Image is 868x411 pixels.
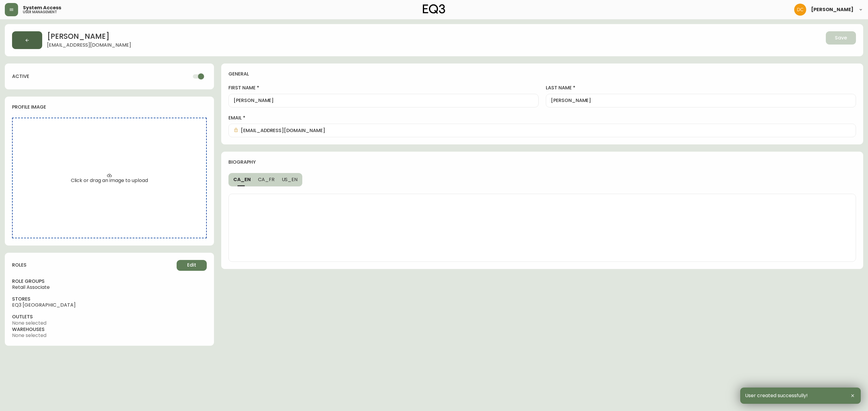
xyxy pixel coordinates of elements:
label: email [228,115,856,121]
span: [PERSON_NAME] [811,7,854,12]
span: Retail Associate [12,284,50,291]
img: 7eb451d6983258353faa3212700b340b [794,4,806,16]
h4: biography [228,159,851,165]
h4: active [12,73,184,80]
h4: roles [12,262,172,268]
span: User created successfully! [745,393,808,398]
span: CA_EN [233,176,251,183]
span: Click or drag an image to upload [71,178,148,183]
span: EQ3 [GEOGRAPHIC_DATA] [12,301,76,308]
h4: warehouses [12,326,207,333]
h4: general [228,71,851,77]
h4: stores [12,296,207,302]
img: logo [423,4,445,14]
h5: user management [23,10,57,14]
span: None selected [12,332,46,339]
span: CA_FR [258,176,275,183]
span: System Access [23,5,61,10]
h4: outlets [12,314,207,320]
span: [EMAIL_ADDRESS][DOMAIN_NAME] [47,42,131,49]
h4: profile image [12,104,202,110]
button: Edit [177,260,207,271]
span: US_EN [282,176,298,183]
h2: [PERSON_NAME] [47,31,131,42]
span: None selected [12,320,46,326]
h4: role groups [12,278,207,285]
label: last name [546,85,856,91]
label: first name [228,85,539,91]
span: Edit [187,262,196,268]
